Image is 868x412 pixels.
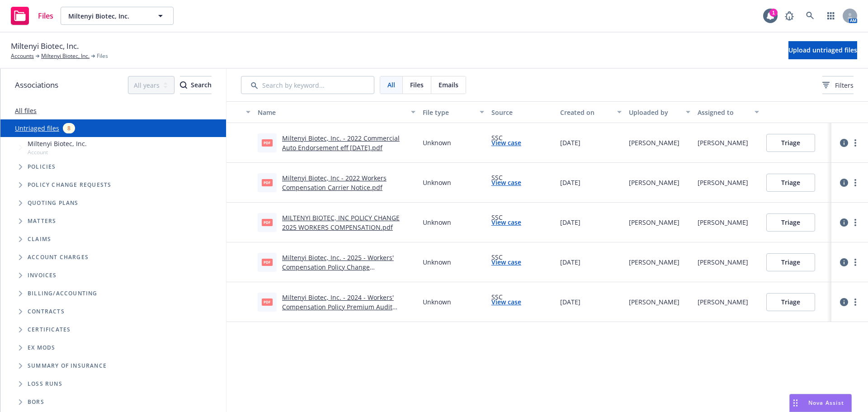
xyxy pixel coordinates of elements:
[11,40,79,52] span: Miltenyi Biotec, Inc.
[28,273,57,278] span: Invoices
[28,148,87,156] span: Account
[28,164,56,170] span: Policies
[28,218,56,224] span: Matters
[766,134,815,152] button: Triage
[491,297,521,307] a: View case
[11,52,34,60] a: Accounts
[423,108,474,117] div: File type
[28,139,87,148] span: Miltenyi Biotec, Inc.
[629,257,679,267] div: [PERSON_NAME]
[822,76,854,94] button: Filters
[28,200,79,206] span: Quoting plans
[557,101,625,123] button: Created on
[789,394,852,412] button: Nova Assist
[262,259,273,265] span: pdf
[822,7,840,25] a: Switch app
[694,101,763,123] button: Assigned to
[410,80,424,90] span: Files
[241,76,374,94] input: Search by keyword...
[0,137,226,284] div: Tree Example
[560,178,580,187] span: [DATE]
[28,237,51,242] span: Claims
[28,381,62,387] span: Loss Runs
[491,138,521,147] a: View case
[790,394,801,412] div: Drag to move
[629,297,679,307] div: [PERSON_NAME]
[560,297,580,307] span: [DATE]
[0,284,226,411] div: Folder Tree Example
[41,52,90,60] a: Miltenyi Biotec, Inc.
[491,257,521,267] a: View case
[625,101,694,123] button: Uploaded by
[788,46,857,54] span: Upload untriaged files
[282,134,400,152] a: Miltenyi Biotec, Inc. - 2022 Commercial Auto Endorsement eff [DATE].pdf
[28,182,111,188] span: Policy change requests
[258,108,406,117] div: Name
[262,219,273,226] span: pdf
[850,257,861,268] a: more
[282,293,394,321] a: Miltenyi Biotec, Inc. - 2024 - Workers' Compensation Policy Premium Audit Adjustment Notice.pdf
[282,213,400,232] a: MILTENYI BIOTEC, INC POLICY CHANGE 2025 WORKERS COMPENSATION.pdf
[850,297,861,308] a: more
[491,218,521,227] a: View case
[698,108,749,117] div: Assigned to
[15,106,37,115] a: All files
[850,217,861,228] a: more
[28,345,55,350] span: Ex Mods
[97,52,108,60] span: Files
[28,327,71,332] span: Certificates
[180,76,212,94] div: Search
[850,137,861,148] a: more
[801,7,819,25] a: Search
[15,79,58,91] span: Associations
[61,7,174,25] button: Miltenyi Biotec, Inc.
[282,253,394,281] a: Miltenyi Biotec, Inc. - 2025 - Workers' Compensation Policy Change Endorsement.pdf
[766,174,815,192] button: Triage
[488,101,557,123] button: Source
[180,76,212,94] button: SearchSearch
[766,213,815,232] button: Triage
[254,101,419,123] button: Name
[7,3,57,28] a: Files
[15,123,59,133] a: Untriaged files
[808,399,844,407] span: Nova Assist
[698,138,748,147] div: [PERSON_NAME]
[629,178,679,187] div: [PERSON_NAME]
[629,218,679,227] div: [PERSON_NAME]
[491,178,521,187] a: View case
[698,218,748,227] div: [PERSON_NAME]
[560,138,580,147] span: [DATE]
[28,309,65,314] span: Contracts
[629,138,679,147] div: [PERSON_NAME]
[63,123,75,133] div: 8
[766,293,815,311] button: Triage
[629,108,680,117] div: Uploaded by
[68,11,146,21] span: Miltenyi Biotec, Inc.
[262,179,273,186] span: pdf
[439,80,458,90] span: Emails
[28,291,98,296] span: Billing/Accounting
[780,7,798,25] a: Report a Bug
[28,399,44,405] span: BORs
[560,108,612,117] div: Created on
[491,108,553,117] div: Source
[822,81,854,90] span: Filters
[262,139,273,146] span: pdf
[560,257,580,267] span: [DATE]
[28,363,107,369] span: Summary of insurance
[835,81,854,90] span: Filters
[698,178,748,187] div: [PERSON_NAME]
[28,255,89,260] span: Account charges
[262,298,273,305] span: pdf
[38,12,53,19] span: Files
[698,257,748,267] div: [PERSON_NAME]
[769,9,778,17] div: 1
[180,81,187,89] svg: Search
[766,253,815,271] button: Triage
[698,297,748,307] div: [PERSON_NAME]
[419,101,488,123] button: File type
[788,41,857,59] button: Upload untriaged files
[387,80,395,90] span: All
[282,174,387,192] a: Miltenyi Biotec, Inc - 2022 Workers Compensation Carrier Notice.pdf
[560,218,580,227] span: [DATE]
